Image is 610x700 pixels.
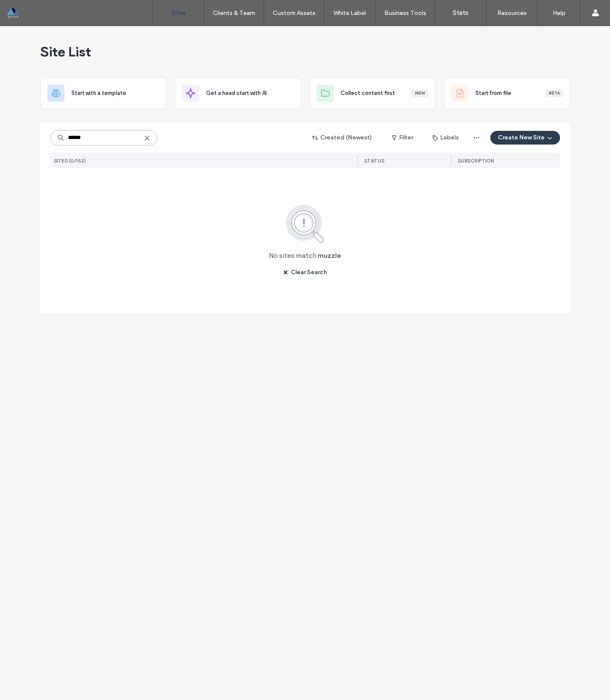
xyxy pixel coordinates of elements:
[412,89,428,97] div: New
[309,77,436,109] div: Collect content firstNew
[40,43,91,60] span: Site List
[71,89,126,97] span: Start with a template
[383,131,421,145] button: Filter
[273,9,315,17] label: Custom Assets
[364,158,385,164] span: STATUS
[545,89,563,97] div: Beta
[333,9,366,17] label: White Label
[318,251,341,260] span: muzzle
[553,9,566,17] label: Help
[458,158,494,164] span: SUBSCRIPTION
[305,131,380,145] button: Created (Newest)
[175,77,301,109] div: Get a head start with AI
[20,6,37,14] span: Help
[475,89,511,97] span: Start from file
[453,9,469,17] label: Stats
[269,251,316,260] span: No sites match
[341,89,395,97] span: Collect content first
[40,77,166,109] div: Start with a template
[213,9,255,17] label: Clients & Team
[444,77,570,109] div: Start from fileBeta
[490,131,560,145] button: Create New Site
[54,158,86,164] span: SITES (0/152)
[425,131,466,145] button: Labels
[497,9,527,17] label: Resources
[171,9,186,17] label: Sites
[206,89,267,97] span: Get a head start with AI
[275,266,335,279] button: Clear Search
[274,203,336,244] img: search.svg
[384,9,426,17] label: Business Tools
